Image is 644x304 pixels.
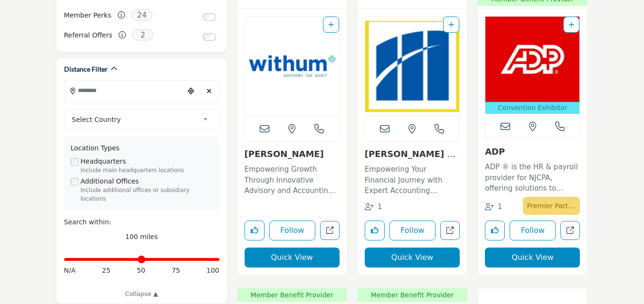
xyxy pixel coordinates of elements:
a: Empowering Your Financial Journey with Expert Accounting Solutions Specializing in accounting ser... [365,162,460,196]
button: Follow [269,221,315,240]
span: 2 [132,29,153,41]
div: Choose your current location [184,81,198,101]
a: Open Listing in new tab [245,17,339,116]
span: Select Country [72,114,199,125]
div: Clear search location [202,81,216,101]
p: Empowering Your Financial Journey with Expert Accounting Solutions Specializing in accounting ser... [365,164,460,196]
div: Location Types [71,143,213,153]
button: Follow [510,221,556,240]
span: 75 [171,266,180,276]
a: Add To List [448,21,454,28]
label: Additional Offices [81,176,139,186]
a: Collapse ▲ [64,289,219,299]
a: [PERSON_NAME] [245,149,324,159]
button: Follow [389,221,436,240]
span: 25 [102,266,111,276]
img: Withum [245,17,339,116]
a: ADP ® is the HR & payroll provider for NJCPA, offering solutions to support you and your clients ... [485,159,580,194]
a: Open withum in new tab [320,221,340,240]
div: Search within: [64,217,219,227]
button: Quick View [245,248,340,267]
button: Quick View [485,248,580,267]
span: Member Benefit Provider [240,290,344,300]
input: Switch to Member Perks [203,13,216,21]
h3: Withum [245,149,340,159]
p: Premier Partner [527,199,576,212]
button: Like listing [485,221,505,240]
span: Member Benefit Provider [360,290,464,300]
a: [PERSON_NAME] and Company, ... [365,149,459,169]
span: 100 [207,266,219,276]
h2: Distance Filter [64,64,108,74]
a: ADP [485,147,505,157]
a: Add To List [568,21,574,28]
button: Like listing [245,221,265,240]
h3: ADP [485,147,580,157]
a: Empowering Growth Through Innovative Advisory and Accounting Solutions This forward-thinking, tec... [245,162,340,196]
span: 1 [378,203,382,211]
p: Convention Exhibitor [487,103,578,113]
button: Like listing [365,221,385,240]
div: Followers [485,202,502,212]
img: Magone and Company, PC [365,17,459,116]
span: 1 [498,203,502,211]
a: Open adp in new tab [560,221,580,240]
h3: Magone and Company, PC [365,149,460,159]
div: Followers [365,202,382,212]
span: N/A [64,266,76,276]
span: 50 [137,266,145,276]
a: Open Listing in new tab [365,17,459,116]
img: ADP [485,17,579,102]
input: Search Location [65,81,184,100]
div: Include main headquarters locations [81,166,213,175]
label: Headquarters [81,157,126,166]
a: Add To List [328,21,334,28]
label: Referral Offers [64,27,113,44]
input: Switch to Referral Offers [203,33,216,41]
p: Empowering Growth Through Innovative Advisory and Accounting Solutions This forward-thinking, tec... [245,164,340,196]
p: ADP ® is the HR & payroll provider for NJCPA, offering solutions to support you and your clients ... [485,162,580,194]
div: Include additional offices or subsidiary locations [81,186,213,203]
a: Open Listing in new tab [485,17,579,114]
label: Member Perks [64,7,112,24]
span: 24 [131,9,152,21]
button: Quick View [365,248,460,267]
a: Open magone-and-company-pc in new tab [440,221,460,240]
span: 100 miles [125,233,158,240]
